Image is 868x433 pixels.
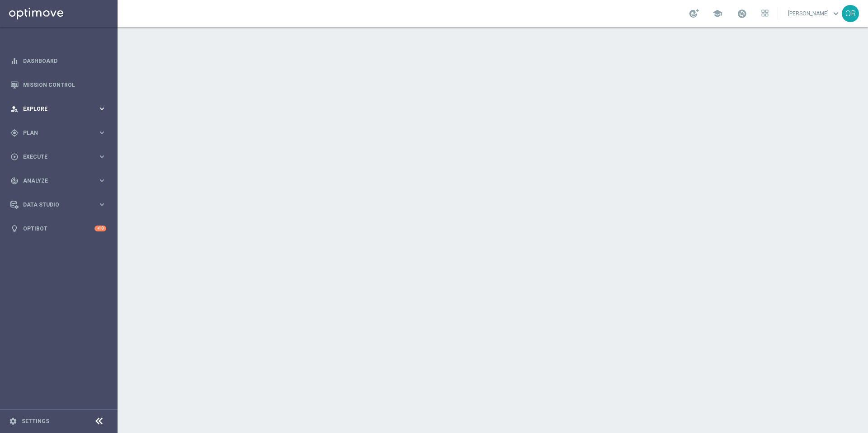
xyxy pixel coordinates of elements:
i: keyboard_arrow_right [98,200,106,209]
i: lightbulb [10,225,19,233]
div: Mission Control [10,73,106,97]
div: Plan [10,129,98,137]
div: Optibot [10,216,106,240]
i: keyboard_arrow_right [98,152,106,161]
a: Dashboard [23,49,106,73]
span: Analyze [23,178,98,184]
button: Mission Control [10,81,107,89]
i: settings [9,417,17,425]
button: gps_fixed Plan keyboard_arrow_right [10,129,107,136]
span: Data Studio [23,202,98,207]
button: equalizer Dashboard [10,57,107,65]
span: school [712,9,722,19]
i: gps_fixed [10,129,19,137]
i: track_changes [10,177,19,185]
i: keyboard_arrow_right [98,104,106,113]
span: keyboard_arrow_down [831,9,841,19]
span: Plan [23,130,98,136]
div: Explore [10,105,98,113]
a: [PERSON_NAME]keyboard_arrow_down [787,7,842,20]
a: Mission Control [23,73,106,97]
i: keyboard_arrow_right [98,128,106,137]
div: Data Studio [10,201,98,209]
i: keyboard_arrow_right [98,176,106,185]
i: play_circle_outline [10,153,19,161]
div: +10 [94,226,106,231]
div: Analyze [10,177,98,185]
button: Data Studio keyboard_arrow_right [10,201,107,208]
button: person_search Explore keyboard_arrow_right [10,105,107,113]
i: person_search [10,105,19,113]
i: equalizer [10,57,19,65]
div: Dashboard [10,49,106,73]
button: lightbulb Optibot +10 [10,225,107,232]
div: OR [842,5,859,22]
span: Execute [23,154,98,160]
a: Settings [22,419,49,424]
button: track_changes Analyze keyboard_arrow_right [10,177,107,184]
a: Optibot [23,216,94,240]
button: play_circle_outline Execute keyboard_arrow_right [10,153,107,160]
span: Explore [23,106,98,112]
div: Execute [10,153,98,161]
